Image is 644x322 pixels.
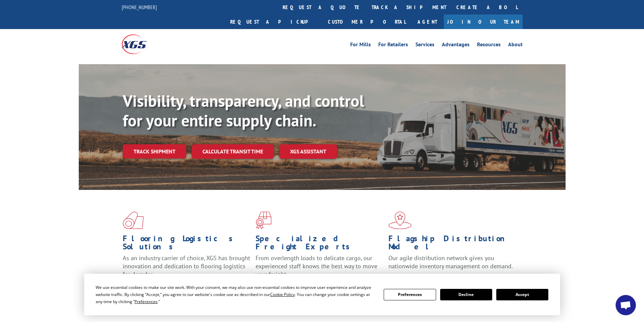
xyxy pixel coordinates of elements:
[388,212,412,229] img: xgs-icon-flagship-distribution-model-red
[323,15,411,29] a: Customer Portal
[256,254,383,284] p: From overlength loads to delicate cargo, our experienced staff knows the best way to move your fr...
[616,295,636,315] div: Open chat
[444,15,523,29] a: Join Our Team
[477,42,501,49] a: Resources
[96,284,376,305] div: We use essential cookies to make our site work. With your consent, we may also use non-essential ...
[123,212,144,229] img: xgs-icon-total-supply-chain-intelligence-red
[384,289,436,300] button: Preferences
[256,234,383,254] h1: Specialized Freight Experts
[442,42,470,49] a: Advantages
[123,254,250,278] span: As an industry carrier of choice, XGS has brought innovation and dedication to flooring logistics...
[123,144,186,158] a: Track shipment
[192,144,274,159] a: Calculate transit time
[378,42,408,49] a: For Retailers
[350,42,371,49] a: For Mills
[270,292,295,297] span: Cookie Policy
[508,42,523,49] a: About
[388,254,513,270] span: Our agile distribution network gives you nationwide inventory management on demand.
[135,299,158,304] span: Preferences
[84,274,560,315] div: Cookie Consent Prompt
[123,234,251,254] h1: Flooring Logistics Solutions
[123,90,364,131] b: Visibility, transparency, and control for your entire supply chain.
[279,144,337,159] a: XGS ASSISTANT
[256,212,271,229] img: xgs-icon-focused-on-flooring-red
[440,289,492,300] button: Decline
[411,15,444,29] a: Agent
[225,15,323,29] a: Request a pickup
[122,4,157,10] a: [PHONE_NUMBER]
[496,289,548,300] button: Accept
[388,234,516,254] h1: Flagship Distribution Model
[415,42,434,49] a: Services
